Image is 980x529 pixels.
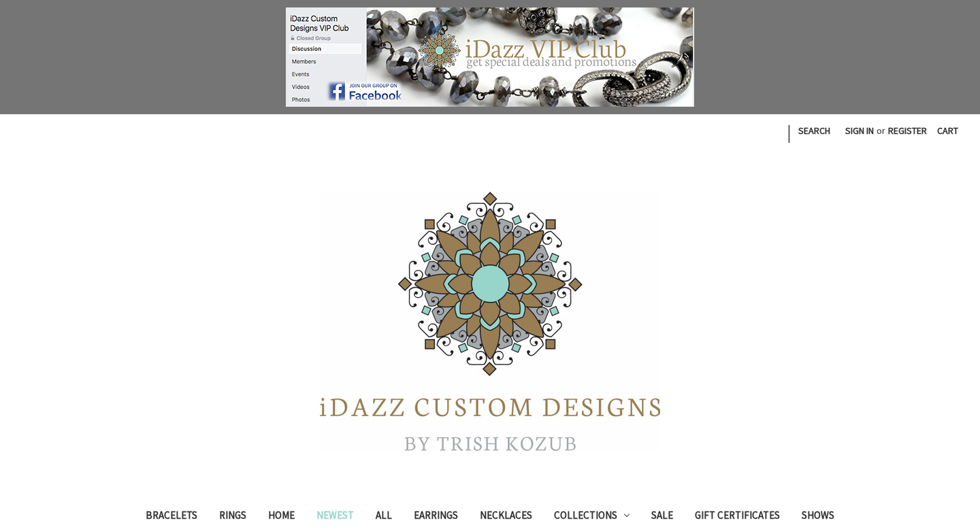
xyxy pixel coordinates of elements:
a: Register [881,114,934,148]
span: Cart [937,124,958,137]
li: | [786,120,791,146]
a: Cart [930,114,966,148]
a: Search [791,114,838,148]
a: Sign in [838,114,881,148]
span: or [875,124,887,138]
img: iDazz Custom Designs [320,192,660,451]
